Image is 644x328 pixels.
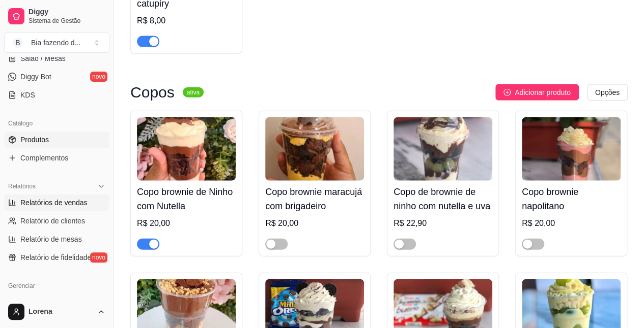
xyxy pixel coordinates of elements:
[4,150,109,166] a: Complementos
[394,117,492,181] img: product-image
[20,53,66,63] span: Salão / Mesas
[137,185,236,213] h4: Copo brownie de Ninho com Nutella
[137,217,236,229] div: R$ 20,00
[4,132,109,148] a: Produtos
[4,69,109,85] a: Diggy Botnovo
[595,87,620,98] span: Opções
[29,8,105,17] span: Diggy
[503,89,511,96] span: plus-circle
[13,38,23,48] span: B
[4,87,109,103] a: KDS
[20,252,91,263] span: Relatório de fidelidade
[29,307,93,316] span: Lorena
[20,234,82,244] span: Relatório de mesas
[20,216,85,226] span: Relatório de clientes
[495,84,579,101] button: Adicionar produto
[20,135,49,145] span: Produtos
[4,249,109,266] a: Relatório de fidelidadenovo
[4,194,109,211] a: Relatórios de vendas
[394,185,492,213] h4: Copo de brownie de ninho com nutella e uva
[4,213,109,229] a: Relatório de clientes
[130,86,175,99] h3: Copos
[29,17,105,25] span: Sistema de Gestão
[265,185,364,213] h4: Copo brownie maracujá com brigadeiro
[20,90,35,100] span: KDS
[394,217,492,229] div: R$ 22,90
[522,217,621,229] div: R$ 20,00
[20,153,68,163] span: Complementos
[137,15,236,27] div: R$ 8,00
[4,300,109,324] button: Lorena
[265,117,364,181] img: product-image
[4,294,109,310] a: Entregadoresnovo
[8,182,36,190] span: Relatórios
[4,278,109,294] div: Gerenciar
[4,115,109,132] div: Catálogo
[31,38,80,48] div: Bia fazendo d ...
[4,32,109,53] button: Select a team
[587,84,628,101] button: Opções
[4,4,109,28] a: DiggySistema de Gestão
[522,117,621,181] img: product-image
[265,217,364,229] div: R$ 20,00
[20,72,51,82] span: Diggy Bot
[4,50,109,67] a: Salão / Mesas
[183,87,204,97] sup: ativa
[137,117,236,181] img: product-image
[515,87,571,98] span: Adicionar produto
[20,198,88,208] span: Relatórios de vendas
[522,185,621,213] h4: Copo brownie napolitano
[4,231,109,247] a: Relatório de mesas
